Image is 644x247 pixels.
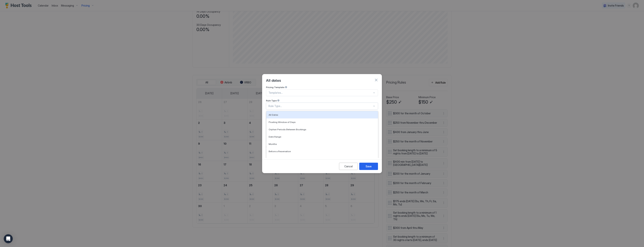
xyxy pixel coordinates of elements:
[269,135,281,138] span: Date Range
[268,104,372,108] div: Rule Type...
[269,143,277,145] span: Months
[269,128,306,131] span: Orphan Periods Between Bookings
[266,77,281,83] span: All dates
[269,121,296,123] span: Floating Window of Days
[269,150,291,153] span: Before a Reservation
[359,163,378,170] button: Save
[269,157,289,160] span: After a Reservation
[339,163,358,170] button: Cancel
[266,86,284,89] span: Pricing Template
[266,99,277,102] span: Rule Type
[266,145,284,148] span: Days of the week
[366,164,372,168] div: Save
[4,234,13,243] div: Open Intercom Messenger
[269,113,278,116] span: All Dates
[344,164,353,168] div: Cancel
